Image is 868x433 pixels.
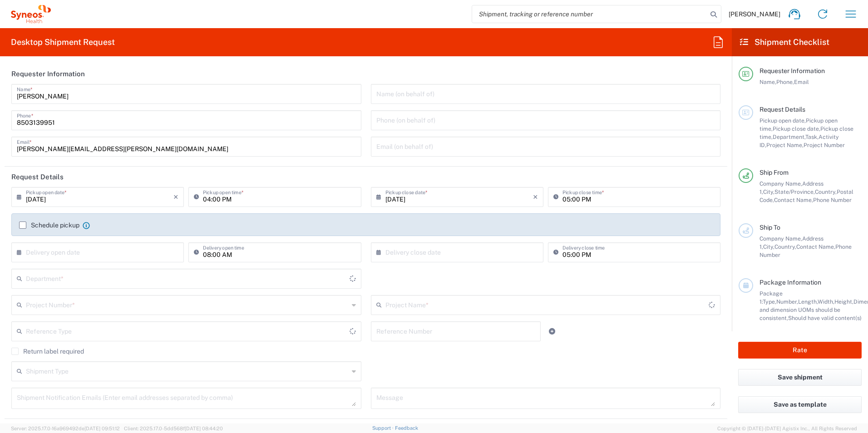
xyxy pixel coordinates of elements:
[759,106,805,113] span: Request Details
[805,133,819,140] span: Task,
[798,298,818,305] span: Length,
[776,298,798,305] span: Number,
[773,133,805,140] span: Department,
[11,348,84,355] label: Return label required
[763,298,776,305] span: Type,
[759,67,825,74] span: Requester Information
[804,142,845,148] span: Project Number
[395,425,418,431] a: Feedback
[774,197,813,203] span: Contact Name,
[185,426,223,431] span: [DATE] 08:44:20
[759,169,789,176] span: Ship From
[546,325,558,338] a: Add Reference
[776,79,794,85] span: Phone,
[729,10,780,18] span: [PERSON_NAME]
[11,172,64,182] h2: Request Details
[794,79,809,85] span: Email
[763,188,774,195] span: City,
[796,243,835,250] span: Contact Name,
[774,243,796,250] span: Country,
[738,342,862,359] button: Rate
[740,37,829,48] h2: Shipment Checklist
[788,315,862,321] span: Should have valid content(s)
[11,426,120,431] span: Server: 2025.17.0-16a969492de
[834,298,853,305] span: Height,
[472,5,707,23] input: Shipment, tracking or reference number
[759,279,821,286] span: Package Information
[19,221,79,229] label: Schedule pickup
[533,190,538,204] i: ×
[11,69,85,79] h2: Requester Information
[773,125,820,132] span: Pickup close date,
[759,224,780,231] span: Ship To
[759,117,806,124] span: Pickup open date,
[759,79,776,85] span: Name,
[738,396,862,413] button: Save as template
[763,243,774,250] span: City,
[717,424,857,433] span: Copyright © [DATE]-[DATE] Agistix Inc., All Rights Reserved
[818,298,834,305] span: Width,
[11,37,115,48] h2: Desktop Shipment Request
[759,290,783,305] span: Package 1:
[759,180,802,187] span: Company Name,
[124,426,223,431] span: Client: 2025.17.0-5dd568f
[84,426,120,431] span: [DATE] 09:51:12
[759,235,802,242] span: Company Name,
[815,188,837,195] span: Country,
[766,142,804,148] span: Project Name,
[813,197,852,203] span: Phone Number
[173,190,178,204] i: ×
[774,188,815,195] span: State/Province,
[372,425,395,431] a: Support
[738,369,862,386] button: Save shipment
